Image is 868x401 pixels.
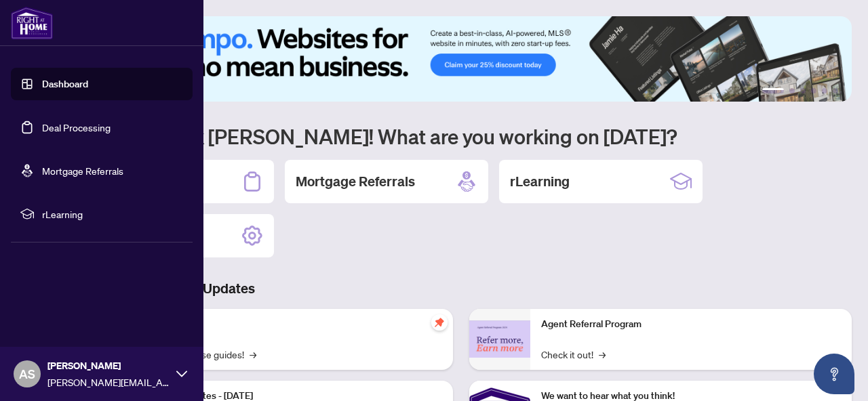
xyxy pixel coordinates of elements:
span: pushpin [431,314,448,331]
h3: Brokerage & Industry Updates [71,279,852,298]
p: Agent Referral Program [541,317,841,332]
a: Check it out!→ [541,347,606,362]
button: Open asap [814,354,854,394]
button: 6 [833,88,838,93]
a: Dashboard [42,78,88,90]
img: Agent Referral Program [469,320,530,358]
span: → [599,347,606,362]
span: [PERSON_NAME] [47,358,170,373]
span: [PERSON_NAME][EMAIL_ADDRESS][DOMAIN_NAME] [47,375,170,389]
p: Self-Help [142,317,442,332]
button: 3 [800,88,806,93]
button: 5 [822,88,827,93]
span: → [250,347,256,362]
a: Mortgage Referrals [42,165,123,177]
img: logo [11,7,53,39]
h1: Welcome back [PERSON_NAME]! What are you working on [DATE]? [71,123,852,149]
span: AS [19,364,35,383]
span: rLearning [42,207,183,221]
button: 1 [762,88,784,93]
h2: rLearning [510,172,570,191]
a: Deal Processing [42,121,111,133]
button: 4 [811,88,816,93]
img: Slide 0 [71,16,852,102]
button: 2 [789,88,795,93]
h2: Mortgage Referrals [296,172,415,191]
